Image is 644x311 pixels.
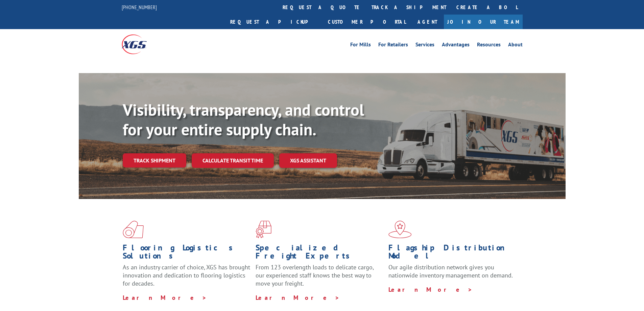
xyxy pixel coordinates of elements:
[477,42,501,49] a: Resources
[256,221,271,238] img: xgs-icon-focused-on-flooring-red
[123,263,250,287] span: As an industry carrier of choice, XGS has brought innovation and dedication to flooring logistics...
[444,15,523,29] a: Join Our Team
[388,244,516,263] h1: Flagship Distribution Model
[415,42,434,49] a: Services
[378,42,408,49] a: For Retailers
[323,15,411,29] a: Customer Portal
[123,244,251,263] h1: Flooring Logistics Solutions
[256,263,383,293] p: From 123 overlength loads to delicate cargo, our experienced staff knows the best way to move you...
[225,15,323,29] a: Request a pickup
[122,4,157,10] a: [PHONE_NUMBER]
[123,221,144,238] img: xgs-icon-total-supply-chain-intelligence-red
[411,15,444,29] a: Agent
[350,42,371,49] a: For Mills
[388,263,513,279] span: Our agile distribution network gives you nationwide inventory management on demand.
[192,153,274,168] a: Calculate transit time
[442,42,470,49] a: Advantages
[123,99,364,140] b: Visibility, transparency, and control for your entire supply chain.
[388,286,473,293] a: Learn More >
[388,221,412,238] img: xgs-icon-flagship-distribution-model-red
[256,294,340,302] a: Learn More >
[123,294,207,302] a: Learn More >
[508,42,523,49] a: About
[123,153,186,168] a: Track shipment
[279,153,337,168] a: XGS ASSISTANT
[256,244,383,263] h1: Specialized Freight Experts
